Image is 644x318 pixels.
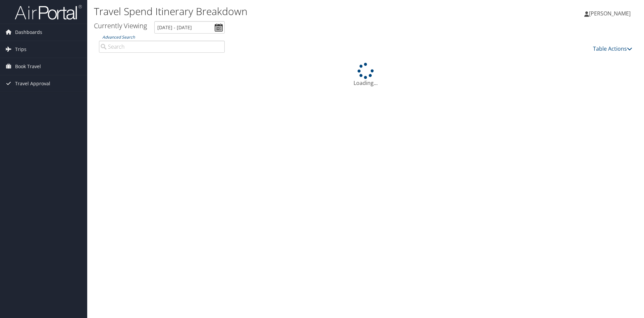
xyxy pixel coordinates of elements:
h3: Currently Viewing [94,21,147,30]
img: airportal-logo.png [15,4,82,20]
div: Loading... [94,63,637,87]
a: Table Actions [593,45,632,52]
h1: Travel Spend Itinerary Breakdown [94,4,456,18]
span: Trips [15,41,26,58]
input: Advanced Search [99,41,225,53]
input: [DATE] - [DATE] [154,21,225,34]
span: [PERSON_NAME] [589,10,631,17]
a: Advanced Search [102,34,135,40]
a: [PERSON_NAME] [584,3,637,24]
span: Travel Approval [15,75,50,92]
span: Book Travel [15,58,41,75]
span: Dashboards [15,24,42,41]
